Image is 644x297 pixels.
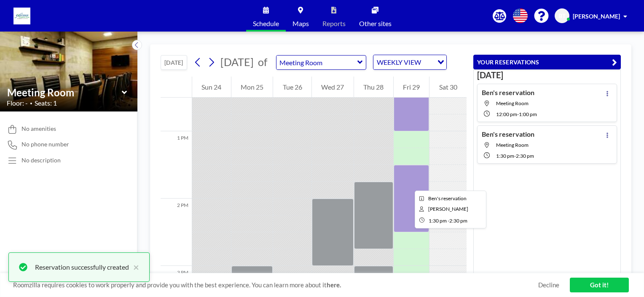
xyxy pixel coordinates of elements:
[477,70,617,80] h3: [DATE]
[7,86,122,98] input: Meeting Room
[322,20,346,27] span: Reports
[273,77,311,98] div: Tue 26
[258,56,267,69] span: of
[573,13,620,20] span: [PERSON_NAME]
[354,77,393,98] div: Thu 28
[428,206,468,212] span: Ben Toh
[394,77,429,98] div: Fri 29
[496,142,529,148] span: Meeting Room
[482,88,534,97] h4: Ben's reservation
[375,57,423,68] span: WEEKLY VIEW
[35,99,57,107] span: Seats: 1
[312,77,354,98] div: Wed 27
[161,64,192,131] div: 12 PM
[516,153,534,159] span: 2:30 PM
[292,20,309,27] span: Maps
[253,20,279,27] span: Schedule
[519,111,537,117] span: 1:00 PM
[514,153,516,159] span: -
[35,262,129,272] div: Reservation successfully created
[473,55,621,69] button: YOUR RESERVATIONS
[558,12,566,20] span: BT
[570,278,629,292] a: Got it!
[21,125,56,133] span: No amenities
[429,217,447,224] span: 1:30 PM
[161,131,192,199] div: 1 PM
[429,77,467,98] div: Sat 30
[21,141,69,148] span: No phone number
[359,20,392,27] span: Other sites
[373,55,446,69] div: Search for option
[13,8,30,24] img: organization-logo
[496,111,517,117] span: 12:00 PM
[424,57,432,68] input: Search for option
[496,153,514,159] span: 1:30 PM
[538,281,559,289] a: Decline
[7,99,28,107] span: Floor: -
[327,281,341,289] a: here.
[428,195,467,202] span: Ben's reservation
[161,55,187,70] button: [DATE]
[13,281,538,289] span: Roomzilla requires cookies to work properly and provide you with the best experience. You can lea...
[496,100,529,106] span: Meeting Room
[192,77,231,98] div: Sun 24
[448,217,449,224] span: -
[30,101,32,106] span: •
[231,77,273,98] div: Mon 25
[449,217,467,224] span: 2:30 PM
[21,156,61,164] div: No description
[129,262,139,272] button: close
[517,111,519,117] span: -
[276,56,357,69] input: Meeting Room
[161,199,192,266] div: 2 PM
[220,56,254,68] span: [DATE]
[482,130,534,138] h4: Ben's reservation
